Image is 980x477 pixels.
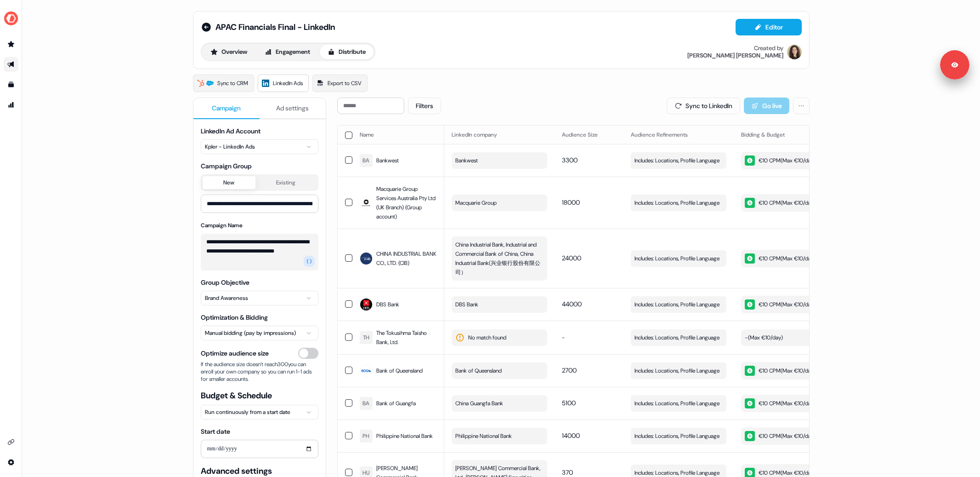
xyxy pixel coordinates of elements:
[201,313,268,322] label: Optimization & Bidding
[320,45,374,59] button: Distribute
[631,329,726,346] button: Includes: Locations, Profile Language
[257,45,318,59] button: Engagement
[631,250,726,267] button: Includes: Locations, Profile Language
[455,198,497,207] span: Macquarie Group
[562,156,578,164] span: 3300
[376,156,399,165] span: Bankwest
[4,37,18,52] a: Go to prospects
[408,98,441,114] button: Filters
[793,98,810,114] button: More actions
[201,427,230,436] label: Start date
[745,253,816,264] div: €10 CPM ( Max €10/day )
[444,126,555,144] th: LinkedIn company
[631,296,726,313] button: Includes: Locations, Profile Language
[741,250,837,267] button: €10 CPM(Max €10/day)
[4,57,18,72] a: Go to outbound experience
[203,45,255,59] button: Overview
[452,428,547,444] button: Philippine National Bank
[258,75,309,92] a: LinkedIn Ads
[352,126,444,144] th: Name
[745,366,816,376] div: €10 CPM ( Max €10/day )
[455,240,542,277] span: China Industrial Bank, Industrial and Commercial Bank of China, China Industrial Bank(兴业银行股份有限公司）
[4,77,18,92] a: Go to templates
[741,329,837,346] button: -(Max €10/day)
[452,362,547,379] button: Bank of Queensland
[736,19,802,35] button: Editor
[4,98,18,112] a: Go to attribution
[4,435,18,449] a: Go to integrations
[741,296,837,313] button: €10 CPM(Max €10/day)
[631,428,726,444] button: Includes: Locations, Profile Language
[787,45,802,59] img: Alexandra
[455,431,512,441] span: Philippine National Bank
[631,362,726,379] button: Includes: Locations, Profile Language
[745,431,816,441] div: €10 CPM ( Max €10/day )
[455,300,478,309] span: DBS Bank
[217,79,248,88] span: Sync to CRM
[745,198,816,208] div: €10 CPM ( Max €10/day )
[328,79,362,88] span: Export to CSV
[562,468,573,477] span: 370
[298,348,318,359] button: Optimize audience size
[562,300,582,308] span: 44000
[452,329,547,346] button: No match found
[634,399,719,408] span: Includes: Locations, Profile Language
[376,249,437,268] span: CHINA INDUSTRIAL BANK CO., LTD. (CIB)
[376,184,437,221] span: Macquarie Group Services Australia Pty Ltd (UK Branch) (Group account)
[212,103,241,113] span: Campaign
[745,398,816,408] div: €10 CPM ( Max €10/day )
[741,395,837,412] button: €10 CPM(Max €10/day)
[736,23,802,33] a: Editor
[455,156,478,165] span: Bankwest
[312,75,368,92] a: Export to CSV
[562,198,580,207] span: 18000
[203,176,255,189] button: New
[201,361,318,383] span: If the audience size doesn’t reach 300 you can enroll your own company so you can run 1-1 ads for...
[562,399,576,407] span: 5100
[201,127,261,135] label: LinkedIn Ad Account
[376,431,433,441] span: Philippine National Bank
[201,278,249,287] label: Group Objective
[634,366,719,375] span: Includes: Locations, Profile Language
[741,194,837,212] button: €10 CPM(Max €10/day)
[363,156,369,165] div: BA
[634,198,719,207] span: Includes: Locations, Profile Language
[623,126,734,144] th: Audience Refinements
[631,152,726,169] button: Includes: Locations, Profile Language
[201,222,243,229] label: Campaign Name
[193,75,254,92] a: Sync to CRM
[4,455,18,470] a: Go to integrations
[634,300,719,309] span: Includes: Locations, Profile Language
[745,333,783,342] div: - ( Max €10/day )
[634,156,719,165] span: Includes: Locations, Profile Language
[634,333,719,342] span: Includes: Locations, Profile Language
[741,427,837,445] button: €10 CPM(Max €10/day)
[452,395,547,412] button: China Guangfa Bank
[555,321,623,354] td: -
[631,195,726,211] button: Includes: Locations, Profile Language
[555,126,623,144] th: Audience Size
[667,98,740,114] button: Sync to LinkedIn
[562,431,580,440] span: 14000
[376,328,437,347] span: The Tokusihma Taisho Bank, Ltd.
[201,466,318,477] span: Advanced settings
[215,22,335,33] span: APAC Financials Final - LinkedIn
[745,155,816,166] div: €10 CPM ( Max €10/day )
[363,333,369,342] div: TH
[452,152,547,169] button: Bankwest
[452,236,547,281] button: China Industrial Bank, Industrial and Commercial Bank of China, China Industrial Bank(兴业银行股份有限公司）
[455,399,503,408] span: China Guangfa Bank
[363,399,369,408] div: BA
[468,333,506,342] span: No match found
[631,395,726,412] button: Includes: Locations, Profile Language
[754,45,783,52] div: Created by
[741,362,837,379] button: €10 CPM(Max €10/day)
[745,299,816,310] div: €10 CPM ( Max €10/day )
[562,366,577,374] span: 2700
[276,103,309,113] span: Ad settings
[687,52,783,59] div: [PERSON_NAME] [PERSON_NAME]
[734,126,844,144] th: Bidding & Budget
